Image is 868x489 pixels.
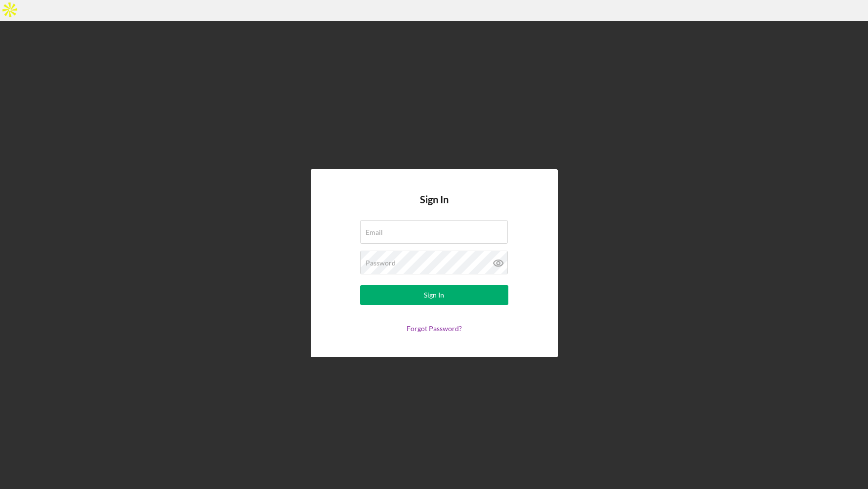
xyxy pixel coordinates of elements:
div: Sign In [424,285,444,305]
label: Password [366,259,396,267]
h4: Sign In [420,194,449,220]
a: Forgot Password? [407,324,462,333]
button: Sign In [360,285,508,305]
label: Email [366,228,383,236]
